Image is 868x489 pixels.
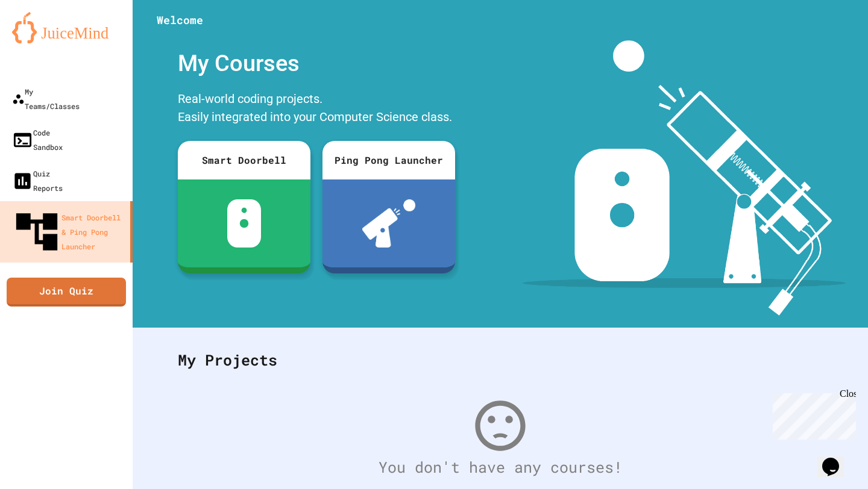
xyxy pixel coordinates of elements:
[227,199,262,248] img: sdb-white.svg
[166,337,835,384] div: My Projects
[817,441,856,477] iframe: chat widget
[178,141,310,179] div: Smart Doorbell
[12,12,121,43] img: logo-orange.svg
[12,166,63,195] div: Quiz Reports
[166,456,835,479] div: You don't have any courses!
[7,278,126,307] a: Join Quiz
[768,388,856,440] iframe: chat widget
[12,125,63,154] div: Code Sandbox
[172,87,461,132] div: Real-world coding projects. Easily integrated into your Computer Science class.
[12,207,125,257] div: Smart Doorbell & Ping Pong Launcher
[172,40,461,87] div: My Courses
[322,141,455,179] div: Ping Pong Launcher
[5,5,83,76] div: Chat with us now!Close
[362,199,416,248] img: ppl-with-ball.png
[523,40,846,316] img: banner-image-my-projects.png
[12,84,80,113] div: My Teams/Classes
